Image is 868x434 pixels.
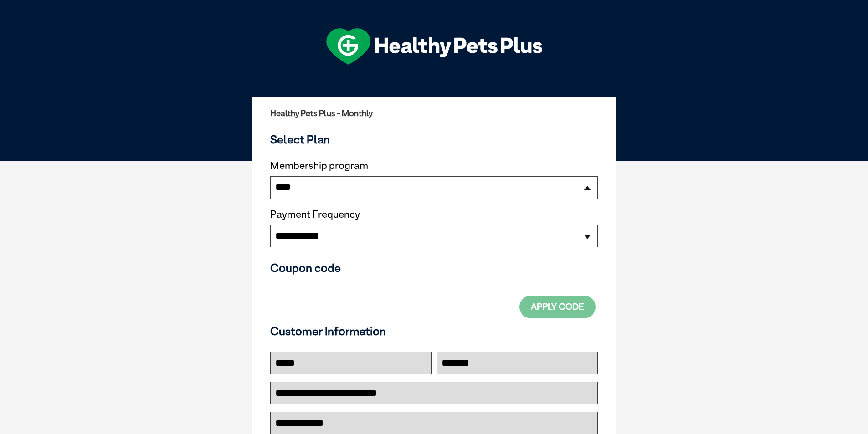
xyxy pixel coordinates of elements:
img: hpp-logo-landscape-green-white.png [326,28,542,65]
label: Membership program [270,160,598,172]
h3: Coupon code [270,261,598,275]
label: Payment Frequency [270,209,360,220]
h3: Select Plan [270,133,598,146]
h3: Customer Information [270,324,598,338]
h2: Healthy Pets Plus - Monthly [270,109,598,118]
button: Apply Code [519,296,596,318]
